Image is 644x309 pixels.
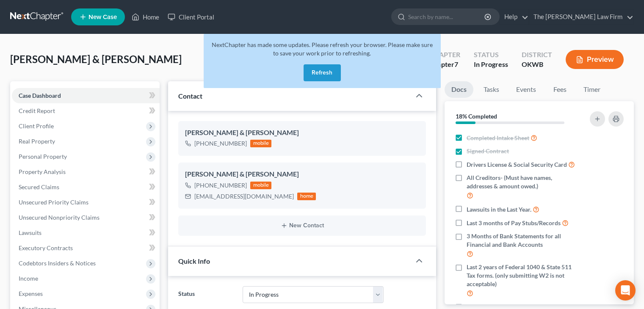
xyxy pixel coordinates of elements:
[408,9,486,25] input: Search by name...
[185,128,419,138] div: [PERSON_NAME] & [PERSON_NAME]
[19,183,59,190] span: Secured Claims
[178,92,202,100] span: Contact
[127,9,163,25] a: Home
[522,60,552,69] div: OKWB
[88,14,117,20] span: New Case
[467,232,579,249] span: 3 Months of Bank Statements for all Financial and Bank Accounts
[546,81,573,98] a: Fees
[194,192,294,201] div: [EMAIL_ADDRESS][DOMAIN_NAME]
[174,286,238,303] label: Status
[474,60,508,69] div: In Progress
[19,199,88,206] span: Unsecured Priority Claims
[12,210,160,225] a: Unsecured Nonpriority Claims
[19,229,41,236] span: Lawsuits
[304,64,341,81] button: Refresh
[185,222,419,229] button: New Contact
[19,244,73,251] span: Executory Contracts
[467,205,531,214] span: Lawsuits in the Last Year.
[19,122,54,130] span: Client Profile
[12,225,160,240] a: Lawsuits
[194,139,247,148] div: [PHONE_NUMBER]
[297,193,316,200] div: home
[194,181,247,190] div: [PHONE_NUMBER]
[615,280,636,301] div: Open Intercom Messenger
[529,9,633,25] a: The [PERSON_NAME] Law Firm
[12,164,160,179] a: Property Analysis
[12,240,160,256] a: Executory Contracts
[12,88,160,103] a: Case Dashboard
[12,195,160,210] a: Unsecured Priority Claims
[467,134,529,142] span: Completed Intake Sheet
[19,290,43,297] span: Expenses
[467,219,561,227] span: Last 3 months of Pay Stubs/Records
[19,107,55,114] span: Credit Report
[250,140,271,147] div: mobile
[522,50,552,60] div: District
[509,81,543,98] a: Events
[19,259,96,267] span: Codebtors Insiders & Notices
[474,50,508,60] div: Status
[10,53,182,65] span: [PERSON_NAME] & [PERSON_NAME]
[429,60,460,69] div: Chapter
[19,92,61,99] span: Case Dashboard
[467,174,579,190] span: All Creditors- (Must have names, addresses & amount owed.)
[250,182,271,189] div: mobile
[445,81,473,98] a: Docs
[500,9,528,25] a: Help
[178,257,210,265] span: Quick Info
[456,113,497,120] strong: 18% Completed
[429,50,460,60] div: Chapter
[467,147,509,155] span: Signed Contract
[185,169,419,179] div: [PERSON_NAME] & [PERSON_NAME]
[19,153,67,160] span: Personal Property
[577,81,607,98] a: Timer
[477,81,506,98] a: Tasks
[19,168,66,175] span: Property Analysis
[19,275,38,282] span: Income
[454,60,458,68] span: 7
[19,138,55,145] span: Real Property
[467,263,579,288] span: Last 2 years of Federal 1040 & State 511 Tax forms. (only submitting W2 is not acceptable)
[566,50,624,69] button: Preview
[12,179,160,195] a: Secured Claims
[12,103,160,119] a: Credit Report
[19,214,100,221] span: Unsecured Nonpriority Claims
[163,9,218,25] a: Client Portal
[467,160,567,169] span: Drivers License & Social Security Card
[212,41,433,57] span: NextChapter has made some updates. Please refresh your browser. Please make sure to save your wor...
